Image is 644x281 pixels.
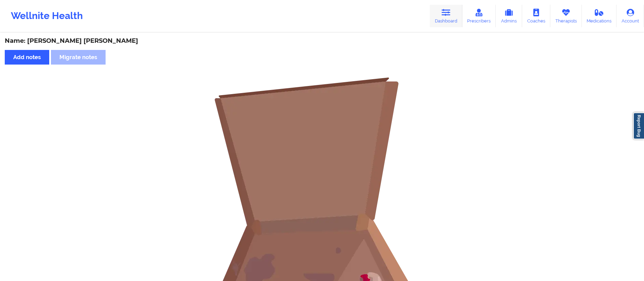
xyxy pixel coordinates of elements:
a: Account [617,5,644,27]
a: Medications [582,5,617,27]
button: Add notes [5,50,49,65]
div: Name: [PERSON_NAME] [PERSON_NAME] [5,37,639,45]
a: Report Bug [633,112,644,139]
a: Admins [496,5,522,27]
a: Therapists [550,5,582,27]
a: Dashboard [430,5,462,27]
a: Coaches [522,5,550,27]
a: Prescribers [462,5,496,27]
